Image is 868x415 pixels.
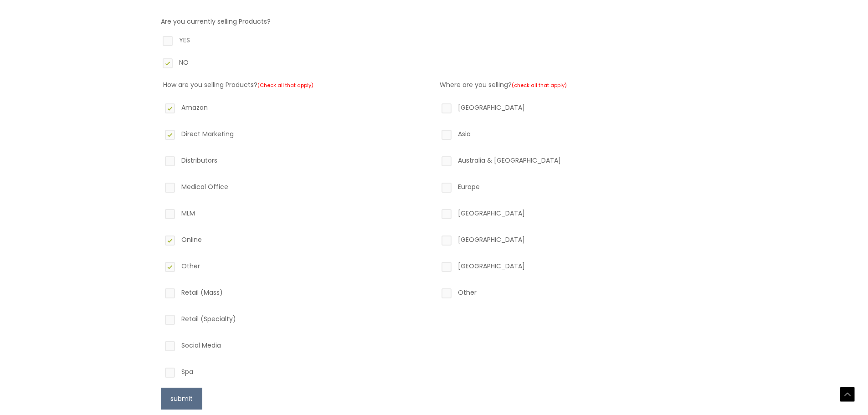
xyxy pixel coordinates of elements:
label: Amazon [163,102,429,117]
label: NO [161,56,708,72]
small: (check all that apply) [512,82,567,89]
label: Australia & [GEOGRAPHIC_DATA] [440,154,705,170]
label: [GEOGRAPHIC_DATA] [440,260,705,276]
label: Social Media [163,339,429,355]
label: Retail (Mass) [163,287,429,302]
label: Distributors [163,154,429,170]
label: Other [440,287,705,302]
label: Other [163,260,429,276]
small: (Check all that apply) [257,82,313,89]
label: Direct Marketing [163,128,429,143]
label: Medical Office [163,181,429,196]
label: How are you selling Products? [163,80,313,89]
button: submit [161,388,202,410]
label: Asia [440,128,705,143]
label: [GEOGRAPHIC_DATA] [440,234,705,249]
label: [GEOGRAPHIC_DATA] [440,207,705,223]
label: [GEOGRAPHIC_DATA] [440,102,705,117]
label: Retail (Specialty) [163,313,429,328]
label: Europe [440,181,705,196]
label: YES [161,34,708,50]
label: Spa [163,366,429,381]
label: Where are you selling? [440,80,567,89]
label: MLM [163,207,429,223]
label: Are you currently selling Products? [161,17,271,26]
label: Online [163,234,429,249]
